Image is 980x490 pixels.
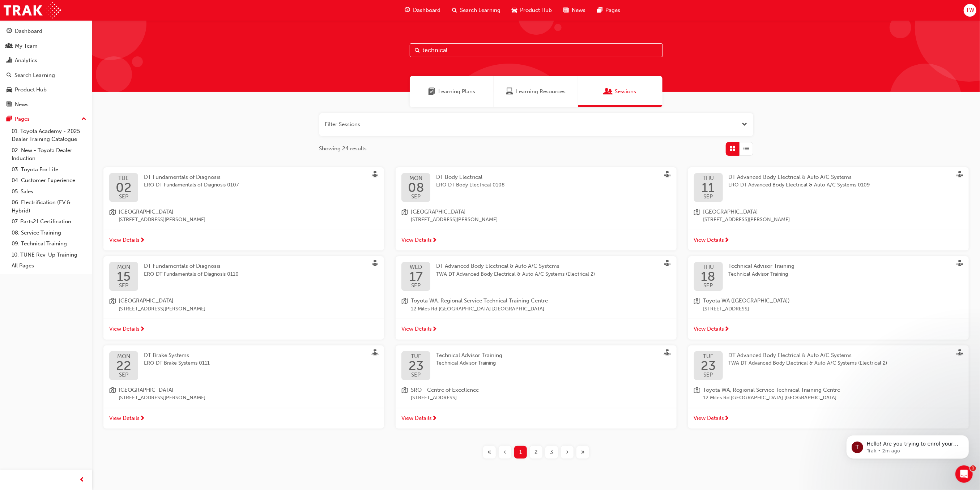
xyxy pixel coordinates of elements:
a: SessionsSessions [578,76,662,107]
span: [GEOGRAPHIC_DATA] [119,386,205,394]
span: search-icon [452,6,457,15]
span: View Details [401,414,432,422]
a: View Details [396,230,676,251]
a: location-iconToyota WA, Regional Service Technical Training Centre12 Miles Rd [GEOGRAPHIC_DATA] [... [401,297,670,313]
span: people-icon [7,43,12,50]
a: 06. Electrification (EV & Hybrid) [9,197,89,216]
span: Showing 24 results [319,145,367,153]
div: Pages [15,115,30,123]
a: View Details [396,319,676,340]
input: Search... [410,43,663,57]
span: next-icon [432,237,437,244]
span: [STREET_ADDRESS][PERSON_NAME] [119,305,205,313]
span: 22 [116,359,131,372]
span: location-icon [401,208,408,224]
span: View Details [694,325,724,333]
span: ERO DT Fundamentals of Diagnosis 0107 [144,181,239,189]
span: SEP [408,194,424,199]
span: THU [702,176,715,181]
div: Search Learning [14,71,55,79]
div: Analytics [15,56,37,65]
span: SEP [701,283,716,288]
a: guage-iconDashboard [399,3,446,18]
div: News [15,100,29,109]
span: [GEOGRAPHIC_DATA] [119,208,205,216]
a: location-iconToyota WA, Regional Service Technical Training Centre12 Miles Rd [GEOGRAPHIC_DATA] [... [694,386,963,402]
span: MON [408,176,424,181]
span: Learning Plans [438,87,475,96]
span: [STREET_ADDRESS][PERSON_NAME] [411,216,498,224]
span: [GEOGRAPHIC_DATA] [411,208,498,216]
a: location-iconSRO - Centre of Excellence[STREET_ADDRESS] [401,386,670,402]
span: sessionType_FACE_TO_FACE-icon [664,349,671,357]
span: View Details [109,414,140,422]
span: location-icon [694,297,700,313]
span: 23 [701,359,716,372]
span: Technical Advisor Training [729,270,795,279]
span: TWA DT Advanced Body Electrical & Auto A/C Systems (Electrical 2) [729,359,887,367]
span: location-icon [401,297,408,313]
button: Page 3 [544,446,559,459]
a: 01. Toyota Academy - 2025 Dealer Training Catalogue [9,126,89,145]
a: View Details [688,319,969,340]
span: sessionType_FACE_TO_FACE-icon [372,260,378,268]
button: THU11SEPDT Advanced Body Electrical & Auto A/C SystemsERO DT Advanced Body Electrical & Auto A/C ... [688,167,969,251]
span: SEP [409,283,423,288]
span: » [581,448,585,456]
button: TUE23SEPTechnical Advisor TrainingTechnical Advisor Traininglocation-iconSRO - Centre of Excellen... [396,345,676,429]
span: Learning Resources [516,87,566,96]
span: DT Brake Systems [144,352,189,358]
span: 23 [409,359,423,372]
span: Technical Advisor Training [436,359,502,367]
span: 17 [409,270,423,283]
img: Trak [4,2,61,18]
button: First page [482,446,497,459]
span: View Details [694,414,724,422]
span: ERO DT Advanced Body Electrical & Auto A/C Systems 0109 [729,181,870,189]
span: MON [117,265,131,270]
span: 3 [550,448,553,456]
span: prev-icon [80,476,85,485]
span: › [566,448,568,456]
span: View Details [109,325,140,333]
span: [STREET_ADDRESS][PERSON_NAME] [119,394,205,402]
span: DT Advanced Body Electrical & Auto A/C Systems [729,352,852,358]
span: THU [701,265,716,270]
span: 11 [702,181,715,194]
button: THU18SEPTechnical Advisor TrainingTechnical Advisor Traininglocation-iconToyota WA ([GEOGRAPHIC_D... [688,256,969,340]
span: Sessions [605,87,612,96]
span: [STREET_ADDRESS][PERSON_NAME] [119,216,205,224]
a: Dashboard [3,25,89,38]
a: 07. Parts21 Certification [9,216,89,227]
span: Search Learning [460,6,500,14]
span: news-icon [7,102,12,108]
a: View Details [103,230,384,251]
span: car-icon [512,6,517,15]
span: Learning Resources [506,87,514,96]
span: TUE [116,176,132,181]
iframe: Intercom notifications message [835,420,980,470]
span: Learning Plans [428,87,435,96]
span: news-icon [564,6,569,15]
span: 18 [701,270,716,283]
button: Last page [575,446,591,459]
a: TUE23SEPTechnical Advisor TrainingTechnical Advisor Training [401,351,670,380]
span: TUE [701,354,716,359]
a: MON15SEPDT Fundamentals of DiagnosisERO DT Fundamentals of Diagnosis 0110 [109,262,378,291]
a: 03. Toyota For Life [9,164,89,175]
button: TUE23SEPDT Advanced Body Electrical & Auto A/C SystemsTWA DT Advanced Body Electrical & Auto A/C ... [688,345,969,429]
a: Product Hub [3,83,89,96]
span: location-icon [694,386,700,402]
span: location-icon [694,208,700,224]
span: next-icon [724,237,730,244]
span: News [572,6,586,14]
button: Open the filter [742,120,747,129]
a: location-icon[GEOGRAPHIC_DATA][STREET_ADDRESS][PERSON_NAME] [109,208,378,224]
a: News [3,98,89,111]
span: 1 [519,448,522,456]
span: List [743,145,749,153]
span: next-icon [140,237,145,244]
